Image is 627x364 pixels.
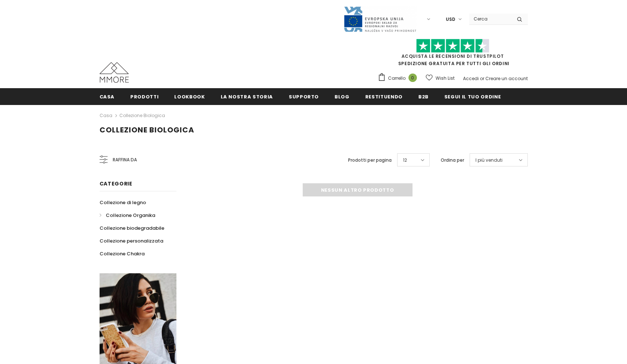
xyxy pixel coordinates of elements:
span: Wish List [436,75,455,82]
a: Casa [100,111,112,120]
label: Prodotti per pagina [348,157,392,164]
label: Ordina per [441,157,464,164]
a: Javni Razpis [343,16,417,22]
span: Restituendo [365,93,403,100]
a: supporto [289,88,319,105]
span: B2B [418,93,429,100]
img: Fidati di Pilot Stars [416,39,489,53]
span: Prodotti [130,93,158,100]
img: Javni Razpis [343,6,417,33]
a: Collezione Chakra [100,247,145,260]
a: Restituendo [365,88,403,105]
span: Collezione Organika [106,212,155,219]
span: Collezione di legno [100,199,146,206]
a: Carrello 0 [378,73,421,84]
a: Acquista le recensioni di TrustPilot [402,53,504,59]
a: Creare un account [485,75,528,82]
span: I più venduti [475,157,503,164]
a: Collezione di legno [100,196,146,209]
span: USD [446,16,455,23]
span: Collezione biologica [100,125,194,135]
span: Segui il tuo ordine [444,93,501,100]
a: Casa [100,88,115,105]
span: Collezione Chakra [100,250,145,257]
a: Collezione biologica [119,112,165,119]
a: Collezione biodegradabile [100,222,164,234]
a: Collezione personalizzata [100,234,163,247]
a: Collezione Organika [100,209,155,222]
a: Prodotti [130,88,158,105]
span: supporto [289,93,319,100]
span: 12 [403,157,407,164]
a: La nostra storia [221,88,273,105]
span: Collezione biodegradabile [100,225,164,232]
span: or [480,75,484,82]
span: Collezione personalizzata [100,237,163,244]
span: Lookbook [174,93,205,100]
input: Search Site [469,14,511,24]
span: Blog [335,93,350,100]
a: Segui il tuo ordine [444,88,501,105]
span: 0 [408,74,417,82]
span: La nostra storia [221,93,273,100]
span: SPEDIZIONE GRATUITA PER TUTTI GLI ORDINI [378,42,528,67]
span: Carrello [388,75,406,82]
a: B2B [418,88,429,105]
a: Lookbook [174,88,205,105]
span: Casa [100,93,115,100]
a: Wish List [426,72,455,85]
a: Blog [335,88,350,105]
span: Raffina da [113,156,137,164]
a: Accedi [463,75,479,82]
img: Casi MMORE [100,62,129,83]
span: Categorie [100,180,133,187]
